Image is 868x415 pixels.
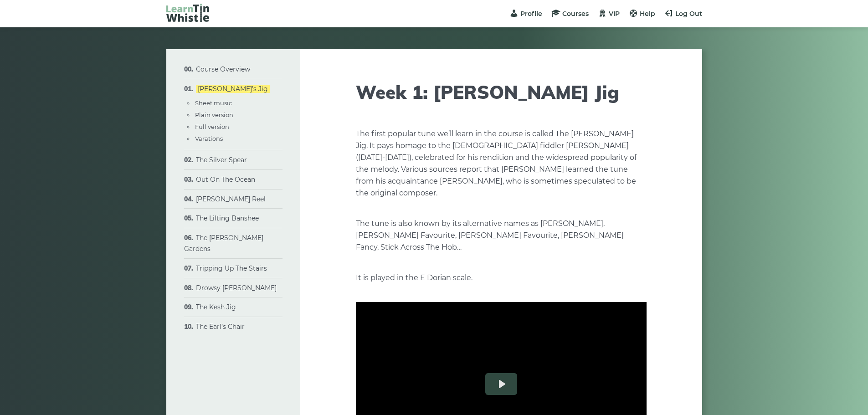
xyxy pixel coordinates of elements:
a: [PERSON_NAME]’s Jig [196,85,270,93]
a: Plain version [195,111,233,118]
a: The Lilting Banshee [196,214,259,222]
a: Course Overview [196,65,250,73]
span: Courses [562,10,589,18]
a: VIP [598,10,620,18]
img: LearnTinWhistle.com [166,4,209,22]
span: Log Out [675,10,702,18]
h1: Week 1: [PERSON_NAME] Jig [356,81,647,103]
a: The Silver Spear [196,156,247,164]
a: Sheet music [195,99,232,107]
a: The [PERSON_NAME] Gardens [184,234,263,253]
a: Help [629,10,655,18]
a: Courses [551,10,589,18]
a: [PERSON_NAME] Reel [196,195,266,203]
a: Full version [195,123,229,130]
a: Out On The Ocean [196,175,255,184]
a: Log Out [664,10,702,18]
a: Profile [509,10,542,18]
a: Drowsy [PERSON_NAME] [196,284,277,292]
a: Tripping Up The Stairs [196,264,267,272]
a: Varations [195,135,223,142]
span: VIP [609,10,620,18]
span: Profile [520,10,542,18]
p: The tune is also known by its alternative names as [PERSON_NAME], [PERSON_NAME] Favourite, [PERSO... [356,218,647,253]
p: It is played in the E Dorian scale. [356,272,647,284]
span: Help [640,10,655,18]
a: The Earl’s Chair [196,323,245,331]
p: The first popular tune we’ll learn in the course is called The [PERSON_NAME] Jig. It pays homage ... [356,128,647,199]
a: The Kesh Jig [196,303,236,311]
